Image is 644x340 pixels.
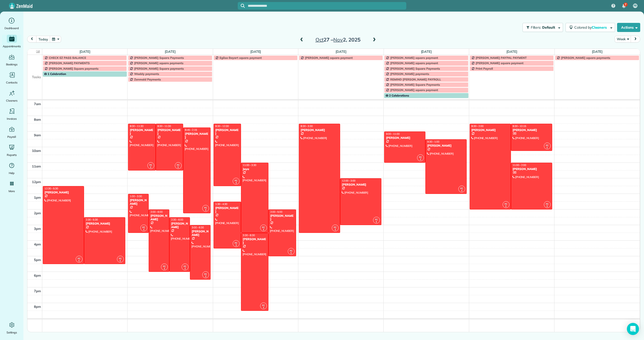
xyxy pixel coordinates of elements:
span: [PERSON_NAME] PAYPAL PAYMENT [476,56,527,60]
span: FC [262,226,265,229]
div: [PERSON_NAME] [150,214,168,221]
span: 2:30 - 5:30 [86,218,98,221]
span: 1:00 - 3:30 [130,195,142,198]
span: Invoices [7,116,17,121]
span: [PERSON_NAME] square payments [134,61,183,65]
span: 11:00 - 3:30 [243,163,256,167]
a: Bookings [2,53,21,67]
span: 9am [34,133,41,137]
span: Cleaners [592,25,608,30]
div: [PERSON_NAME] [427,144,465,147]
small: 1 [175,165,181,170]
span: Zenmaid Payments [134,77,161,81]
span: Oct [315,36,324,43]
span: Nov [333,36,343,43]
small: 1 [182,266,188,271]
span: [PERSON_NAME] Square Payments [390,67,440,70]
span: FC [177,163,180,166]
span: 2 Celebrations [386,94,409,97]
span: 1 Celebration [44,72,66,76]
div: [PERSON_NAME] [171,222,188,229]
span: 12pm [32,180,41,184]
span: 9:30 - 1:00 [427,140,439,143]
div: 7 unread notifications [619,1,629,12]
span: FC [375,218,378,221]
small: 1 [233,243,239,248]
span: FC [204,206,207,209]
span: 6pm [34,273,41,277]
span: 8pm [34,305,41,309]
span: [PERSON_NAME] square payment [390,88,438,92]
a: Payroll [2,125,21,139]
small: 1 [203,274,209,279]
span: 8:30 - 11:30 [130,124,143,128]
div: Jaya [243,167,267,171]
small: 1 [544,204,550,209]
span: Help [9,171,15,176]
span: Egiisa Bayart square payment [220,56,262,60]
span: FC [235,241,237,244]
button: Filters: Default [522,23,563,32]
small: 1 [288,251,294,256]
span: Payroll [7,134,16,139]
div: [PERSON_NAME] [86,222,124,225]
span: 11:00 - 2:00 [513,163,526,167]
div: [PERSON_NAME] [130,198,147,206]
span: [PERSON_NAME] Square Payments [134,56,184,60]
small: 1 [544,145,550,150]
span: 2:00 - 6:00 [150,210,163,214]
span: Default [542,25,555,30]
div: [PERSON_NAME] [215,206,239,214]
span: 8:45 - 2:15 [185,128,197,132]
h2: 27 – 2, 2025 [306,37,369,42]
span: 10am [32,149,41,153]
span: 8:30 - 3:30 [301,124,313,128]
small: 1 [459,188,465,193]
small: 1 [161,266,168,271]
span: [PERSON_NAME] square payments [561,56,610,60]
span: FC [505,202,507,205]
span: FB [634,4,637,8]
small: 1 [260,227,267,232]
span: Cleaners [6,98,17,103]
span: REMIND [PERSON_NAME] PAYROLL [390,77,441,81]
span: Dashboard [5,26,19,31]
a: Reports [2,143,21,157]
div: [PERSON_NAME] [44,191,83,194]
a: [DATE] [165,50,176,54]
span: 2:00 - 5:00 [270,210,282,214]
span: Print Payroll [476,67,493,70]
span: Reports [7,152,17,157]
div: [PERSON_NAME] [243,237,267,245]
span: [PERSON_NAME] square payment [476,61,524,65]
div: [PERSON_NAME] [386,136,424,140]
span: FC [204,273,207,275]
span: [PERSON_NAME] PAYMENTS [49,61,90,65]
span: 9:00 - 11:00 [386,132,399,136]
span: FC [546,202,549,205]
span: 12:00 - 3:00 [342,179,355,182]
span: FC [163,265,166,268]
span: [PERSON_NAME] square payment [390,56,438,60]
span: 3pm [34,227,41,231]
small: 1 [203,208,209,212]
span: FC [334,226,337,229]
span: FC [119,257,122,260]
span: [PERSON_NAME] Square payments [49,67,99,70]
span: [PERSON_NAME] Square Payments [390,83,440,87]
button: Actions [617,23,640,32]
span: 1:30 - 4:30 [215,202,227,206]
a: Filters: Default [520,23,563,32]
a: [DATE] [336,50,346,54]
div: [PERSON_NAME] [471,128,509,132]
div: [PERSON_NAME] [512,128,551,132]
div: [PERSON_NAME] [130,128,154,136]
div: [PERSON_NAME] [270,214,294,221]
small: 1 [233,181,239,185]
a: Settings [2,321,21,335]
a: [DATE] [506,50,517,54]
small: 1 [260,305,267,310]
span: FC [184,265,186,268]
span: 7 [625,3,626,7]
span: 11am [32,164,41,168]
